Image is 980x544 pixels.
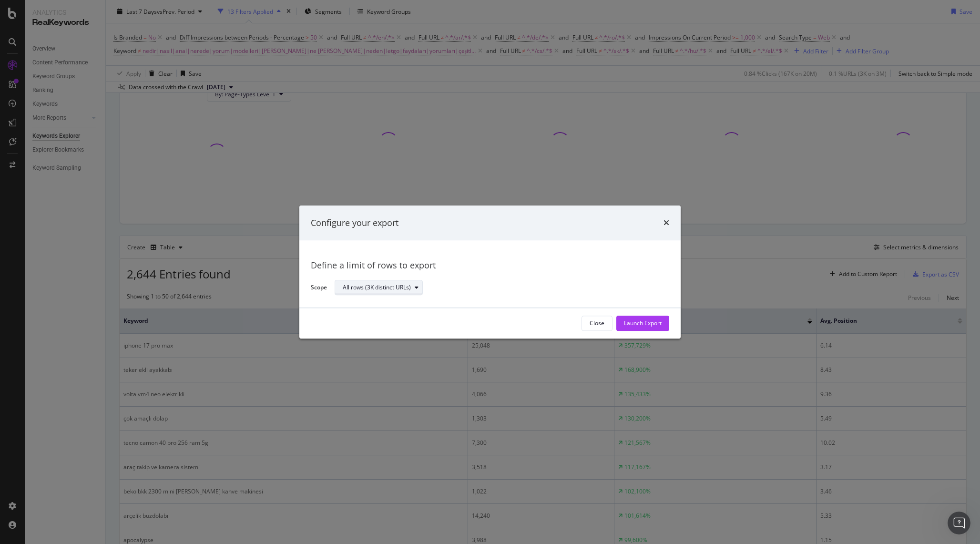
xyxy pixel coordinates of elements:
iframe: Intercom live chat [948,512,970,534]
div: Configure your export [311,217,398,229]
div: All rows (3K distinct URLs) [343,285,411,291]
button: Launch Export [616,316,669,331]
button: Close [582,316,612,331]
button: All rows (3K distinct URLs) [335,280,423,296]
label: Scope [311,283,327,294]
div: Launch Export [624,319,662,328]
div: Define a limit of rows to export [311,260,669,272]
div: Close [590,319,604,328]
div: times [664,217,669,229]
div: modal [299,205,681,339]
